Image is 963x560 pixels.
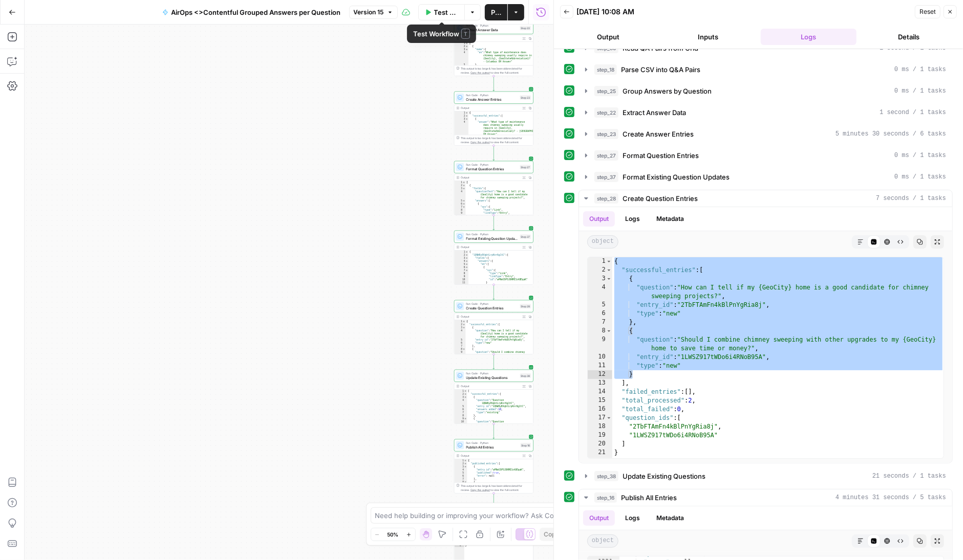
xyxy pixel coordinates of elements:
div: 17 [588,414,612,422]
div: 14 [588,388,612,396]
div: Step 37 [520,234,531,239]
span: Run Code · Python [466,371,518,375]
div: 9 [588,335,612,353]
div: 5 [455,263,469,266]
button: Output [560,29,656,45]
button: Output [583,510,615,526]
span: Parse CSV into Q&A Pairs [621,64,700,75]
button: 0 ms / 1 tasks [579,61,952,78]
span: 50% [388,530,399,539]
span: Toggle code folding, rows 3 through 7 [464,465,467,468]
span: Toggle code folding, rows 6 through 12 [463,203,466,206]
span: step_28 [594,193,618,204]
div: 10 [455,278,469,281]
div: 11 [588,362,612,370]
div: This output is too large & has been abbreviated for review. to view the full content. [461,136,531,144]
button: AirOps <>Contentful Grouped Answers per Question [156,4,347,20]
span: Copy the output [470,488,490,491]
div: 1 [455,251,469,254]
div: Run Code · PythonPublish All EntriesStep 16Output{ "published_entries":[ { "entry_id":"wPNmS5P5JD... [454,439,533,494]
div: 1 [455,42,469,45]
span: Toggle code folding, rows 5 through 13 [463,199,466,203]
div: Output [461,384,520,388]
div: 5 [588,301,612,309]
g: Edge from step_38 to step_16 [493,423,495,438]
div: 7 [588,318,612,327]
div: 2 [455,45,469,48]
div: Step 28 [520,304,531,308]
span: Publish All Entries [621,492,677,503]
span: step_27 [594,150,618,161]
span: Toggle code folding, rows 17 through 20 [606,414,612,422]
div: 6 [455,342,466,345]
span: Create Answer Entries [623,129,694,139]
span: Toggle code folding, rows 1 through 9962 [465,42,468,45]
div: Output [461,175,520,180]
div: 4 [455,329,466,339]
button: Reset [915,5,940,18]
span: Group Answers by Question [623,86,712,96]
div: Step 16 [521,443,531,447]
span: Update Existing Questions [466,375,518,380]
div: 5 [455,472,467,475]
div: 7 seconds / 1 tasks [579,207,952,463]
div: 3 [455,465,467,468]
span: Run Code · Python [466,302,518,306]
span: Run Code · Python [466,24,518,28]
span: step_38 [594,471,618,481]
button: 0 ms / 1 tasks [579,147,952,164]
div: 3 [455,257,469,260]
span: Version 15 [354,8,384,17]
span: 0 ms / 1 tasks [894,151,946,160]
span: Toggle code folding, rows 1 through 55 [463,181,466,184]
span: 0 ms / 1 tasks [894,172,946,182]
div: 12 [455,284,469,287]
div: 9 [455,275,469,278]
span: Toggle code folding, rows 8 through 12 [463,348,466,351]
span: Toggle code folding, rows 2 through 828 [464,462,467,465]
span: object [587,534,618,548]
span: Toggle code folding, rows 3 through 134 [465,257,468,260]
div: 21 [588,449,612,457]
button: Metadata [650,510,690,526]
div: 6 [455,266,469,269]
span: Toggle code folding, rows 2 through 1323 [465,115,468,118]
div: 4 [455,121,469,136]
span: Toggle code folding, rows 3 through 23 [463,187,466,190]
button: Output [583,211,615,227]
div: Step 23 [520,95,531,100]
div: 15 [588,396,612,405]
div: 5 [455,63,469,66]
div: Output [461,454,520,458]
div: 1 [455,111,469,115]
div: 3 [455,326,466,329]
div: 5 [455,199,466,203]
div: 7 [455,411,467,414]
span: 21 seconds / 1 tasks [872,472,946,481]
div: 12 [588,370,612,379]
span: Create Question Entries [623,193,698,204]
div: 3 [455,48,469,51]
div: 2 [588,266,612,275]
span: Toggle code folding, rows 8 through 12 [606,327,612,335]
span: Run Code · Python [466,93,518,97]
span: Publish All Entries [466,444,519,450]
div: 19 [588,431,612,440]
span: Update Existing Questions [623,471,705,481]
div: This output is too large & has been abbreviated for review. to view the full content. [461,484,531,492]
span: Toggle code folding, rows 1 through 1324 [465,111,468,115]
span: Copy [544,530,559,539]
span: Copy the output [470,141,490,144]
div: Step 22 [520,26,531,30]
span: Toggle code folding, rows 8 through 12 [464,481,467,484]
span: Run Code · Python [466,163,518,167]
span: Toggle code folding, rows 4 through 133 [465,260,468,263]
div: Step 27 [520,165,531,169]
span: 0 ms / 1 tasks [894,65,946,74]
div: 1 [588,257,612,266]
button: Version 15 [349,6,398,19]
span: step_23 [594,129,618,139]
div: 20 [588,440,612,449]
div: 7 [455,478,467,481]
button: 1 second / 1 tasks [579,104,952,121]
